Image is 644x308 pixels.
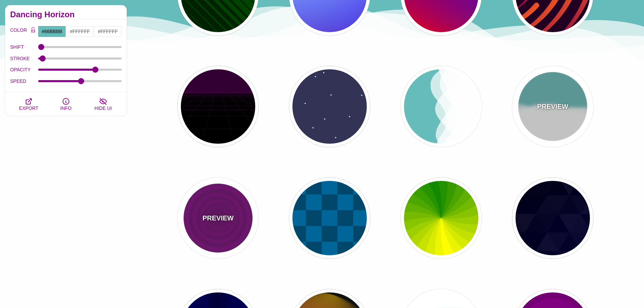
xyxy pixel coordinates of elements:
[401,177,482,259] button: a pinwheel background that spins
[512,66,593,147] button: PREVIEWhorizontal flowing waves animated divider
[10,26,28,37] label: COLOR
[10,92,47,116] button: EXPORT
[202,213,234,223] p: PREVIEW
[10,65,38,74] label: OPACITY
[94,105,112,111] span: HIDE UI
[289,177,370,259] button: blue chessboard pattern with seamless transforming loop
[512,177,593,259] button: triangle pattern then glows dark magical colors
[537,101,568,112] p: PREVIEW
[47,92,85,116] button: INFO
[10,43,38,51] label: SHIFT
[10,77,38,86] label: SPEED
[85,92,122,116] button: HIDE UI
[60,105,71,111] span: INFO
[177,66,259,147] button: a flat 3d-like background animation that looks to the horizon
[28,26,38,35] button: Color Lock
[177,177,259,259] button: PREVIEWanimated sequence of ripples
[289,66,370,147] button: dancing particle loopdancing particle loop
[19,105,38,111] span: EXPORT
[10,12,122,17] h2: Dancing Horizon
[401,66,482,147] button: vertical flowing waves animated divider
[10,54,38,63] label: STROKE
